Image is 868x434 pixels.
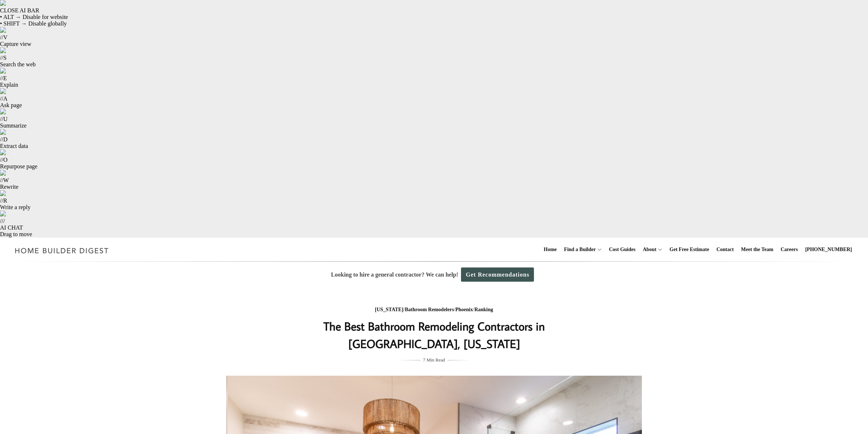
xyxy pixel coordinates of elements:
[541,238,560,261] a: Home
[456,307,473,312] a: Phoenix
[423,356,445,364] span: 7 Min Read
[738,238,776,261] a: Meet the Team
[778,238,801,261] a: Careers
[561,238,596,261] a: Find a Builder
[288,317,580,352] h1: The Best Bathroom Remodeling Contractors in [GEOGRAPHIC_DATA], [US_STATE]
[606,238,639,261] a: Cost Guides
[474,307,493,312] a: Ranking
[667,238,712,261] a: Get Free Estimate
[713,238,736,261] a: Contact
[12,243,112,258] img: Home Builder Digest
[405,307,454,312] a: Bathroom Remodelers
[640,238,656,261] a: About
[802,238,855,261] a: [PHONE_NUMBER]
[461,267,534,282] a: Get Recommendations
[288,305,580,314] div: / / /
[375,307,403,312] a: [US_STATE]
